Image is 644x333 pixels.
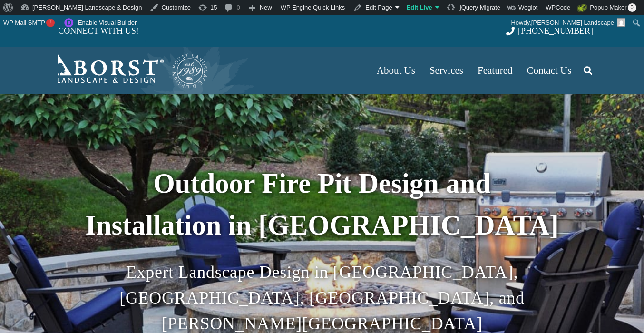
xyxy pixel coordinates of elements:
a: Contact Us [520,47,579,94]
a: Featured [470,47,519,94]
span: 0 [628,3,636,12]
a: [PHONE_NUMBER] [506,26,593,36]
span: Expert Landscape Design in [GEOGRAPHIC_DATA], [GEOGRAPHIC_DATA], [GEOGRAPHIC_DATA], and [PERSON_N... [119,263,525,333]
a: About Us [370,47,422,94]
strong: Outdoor Fire Pit Design and Installation in [GEOGRAPHIC_DATA] [85,168,559,241]
span: Contact Us [527,65,572,76]
a: CONNECT WITH US! [51,20,145,42]
a: Services [422,47,470,94]
span: ! [46,19,55,27]
span: Featured [478,65,512,76]
a: Enable Visual Builder [59,15,140,30]
span: Services [429,65,463,76]
a: Howdy, [507,15,629,30]
span: [PERSON_NAME] Landscape [531,19,614,26]
span: About Us [377,65,415,76]
a: Search [578,59,597,82]
a: Borst-Logo [51,51,209,89]
span: [PHONE_NUMBER] [518,26,593,36]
